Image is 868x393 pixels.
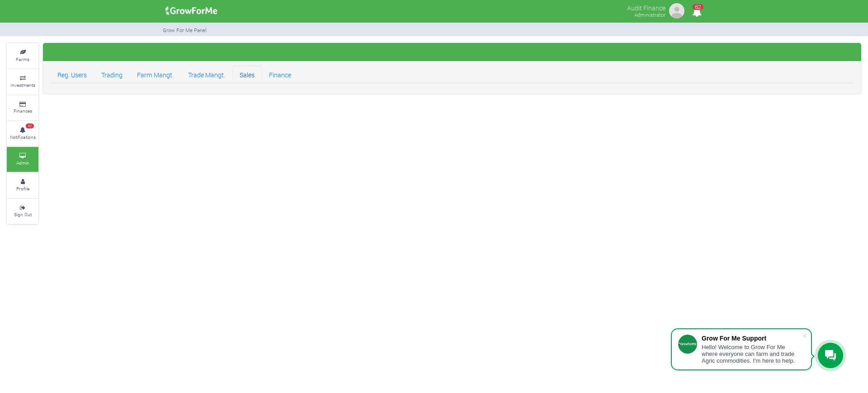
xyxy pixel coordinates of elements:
img: growforme image [162,2,221,20]
a: Finance [262,65,298,83]
div: Hello! Welcome to Grow For Me where everyone can farm and trade Agric commodities. I'm here to help. [702,344,802,364]
a: Farms [7,43,38,68]
a: 62 Notifications [7,121,38,146]
a: Finances [7,95,38,120]
i: Notifications [688,2,706,22]
a: Trading [94,65,130,83]
small: Finances [14,108,32,114]
span: 62 [693,4,703,10]
a: Sales [232,65,262,83]
a: Profile [7,173,38,198]
small: Farms [16,56,29,62]
small: Investments [10,82,35,88]
a: Trade Mangt. [181,65,232,83]
a: Farm Mangt. [130,65,181,83]
small: Admin [16,160,29,166]
a: Investments [7,69,38,94]
a: Sign Out [7,199,38,224]
small: Profile [16,185,29,192]
a: 62 [688,9,706,17]
p: Audit Finance [627,2,665,13]
a: Admin [7,147,38,172]
small: Administrator [634,11,665,18]
small: Grow For Me Panel [163,27,207,33]
img: growforme image [668,2,686,20]
small: Sign Out [14,211,32,218]
span: 62 [26,123,34,129]
small: Notifications [10,134,36,140]
div: Grow For Me Support [702,335,802,342]
a: Reg. Users [50,65,94,83]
